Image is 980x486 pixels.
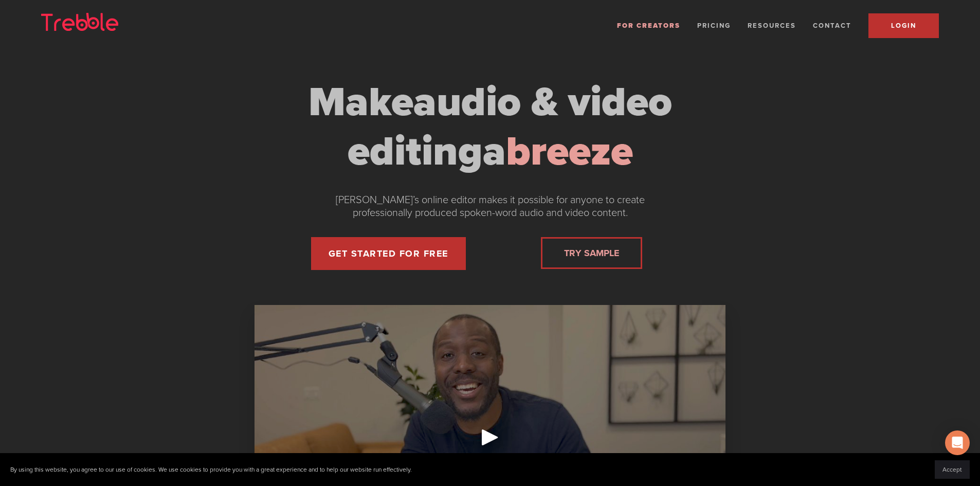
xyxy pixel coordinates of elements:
a: Pricing [697,22,731,30]
span: Resources [748,22,796,30]
h1: Make a [297,78,683,176]
a: For Creators [617,22,680,30]
button: Accept [935,460,970,479]
a: GET STARTED FOR FREE [311,237,466,270]
div: Play [478,425,502,449]
span: audio & video [413,78,672,127]
img: Trebble [41,13,118,31]
p: [PERSON_NAME]’s online editor makes it possible for anyone to create professionally produced spok... [310,194,670,220]
a: TRY SAMPLE [560,243,623,263]
span: Accept [942,466,962,473]
span: LOGIN [891,22,916,30]
span: editing [348,127,483,176]
div: Open Intercom Messenger [945,430,970,455]
p: By using this website, you agree to our use of cookies. We use cookies to provide you with a grea... [10,466,412,474]
a: Contact [813,22,851,30]
a: LOGIN [868,13,939,38]
span: breeze [506,127,633,176]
